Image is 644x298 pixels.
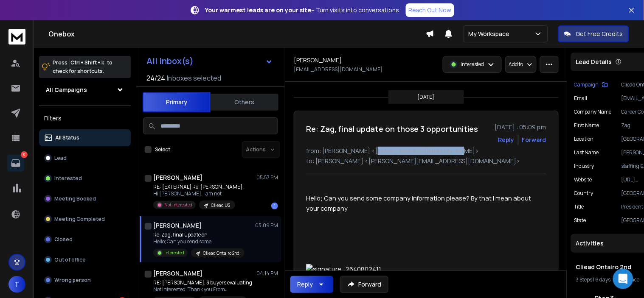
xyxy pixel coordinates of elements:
p: [DATE] : 05:09 pm [495,123,546,131]
button: Wrong person [39,272,131,289]
button: Campaign [574,81,608,88]
p: First Name [574,122,599,129]
button: T [8,276,25,293]
p: All Status [55,134,79,141]
button: All Status [39,129,131,146]
p: industry [574,163,594,170]
button: All Inbox(s) [140,53,280,70]
p: Closed [54,236,73,243]
span: Ctrl + Shift + k [69,58,105,67]
p: Meeting Completed [54,216,105,223]
label: Select [155,146,170,153]
p: 04:14 PM [256,270,278,277]
p: to: [PERSON_NAME] <[PERSON_NAME][EMAIL_ADDRESS][DOMAIN_NAME]> [306,157,546,165]
p: [EMAIL_ADDRESS][DOMAIN_NAME] [294,66,382,73]
p: Meeting Booked [54,195,96,202]
h1: [PERSON_NAME] [153,269,202,278]
p: Get Free Credits [576,30,623,38]
h1: [PERSON_NAME] [153,173,202,182]
button: Reply [290,276,333,293]
p: Cliead Ontairo 2nd [203,250,239,256]
p: Campaign [574,81,599,88]
a: 3 [7,155,24,172]
p: 05:09 PM [255,222,278,229]
p: Interested [54,175,82,182]
button: Out of office [39,251,131,268]
button: Closed [39,231,131,248]
button: Forward [340,276,388,293]
h1: All Inbox(s) [146,57,194,65]
p: Add to [509,61,523,68]
h1: [PERSON_NAME] [294,56,342,64]
p: 05:57 PM [256,174,278,181]
p: RE: [EXTERNAL] Re: [PERSON_NAME], [153,184,244,190]
a: Reach Out Now [406,3,454,17]
div: Reply [297,280,313,289]
p: Re: Zag, final update on [153,231,245,238]
p: 3 [21,151,28,158]
span: Hello; Can you send some company information please? By that I mean about your company [306,194,533,212]
h1: Re: Zag, final update on those 3 opportunities [306,123,478,135]
div: Open Intercom Messenger [613,269,633,289]
p: Hi [PERSON_NAME], I am not [153,190,244,197]
p: website [574,176,592,183]
h1: [PERSON_NAME] [153,221,202,230]
button: Reply [498,136,515,144]
button: Meeting Booked [39,190,131,207]
p: title [574,203,584,210]
p: State [574,217,586,224]
button: Others [211,93,278,111]
button: Get Free Credits [558,25,629,42]
p: Last Name [574,149,599,156]
p: Interested [164,250,184,256]
p: My Workspace [469,30,513,38]
strong: Your warmest leads are on your site [205,6,311,14]
p: Reach Out Now [408,6,452,14]
p: [DATE] [418,94,435,100]
button: Interested [39,170,131,187]
span: 24 / 24 [146,73,165,83]
p: Email [574,95,588,102]
h1: Onebox [48,29,426,39]
button: Meeting Completed [39,211,131,228]
span: 6 days in sequence [596,276,640,283]
p: location [574,136,594,142]
button: Lead [39,150,131,167]
p: Interested [461,61,484,68]
p: Not Interested [164,202,192,208]
div: 1 [271,203,278,209]
p: Company Name [574,109,612,115]
div: Forward [522,136,546,144]
p: Hello; Can you send some [153,238,245,245]
span: 3 Steps [576,276,593,283]
p: – Turn visits into conversations [205,6,399,14]
p: Not interested. Thank you From: [153,286,252,293]
p: RE: [PERSON_NAME], 3 buyers evaluating [153,279,252,286]
button: All Campaigns [39,81,131,98]
p: Lead Details [576,58,612,66]
h3: Inboxes selected [167,73,221,83]
p: Press to check for shortcuts. [53,58,112,75]
p: from: [PERSON_NAME] <[EMAIL_ADDRESS][DOMAIN_NAME]> [306,147,546,155]
p: Out of office [54,256,86,263]
button: Primary [143,92,211,112]
h1: All Campaigns [46,86,87,94]
img: logo [8,29,25,45]
p: Wrong person [54,277,91,284]
p: Lead [54,155,67,162]
h3: Filters [39,112,131,124]
p: Country [574,190,593,197]
p: Cliead US [211,202,230,209]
